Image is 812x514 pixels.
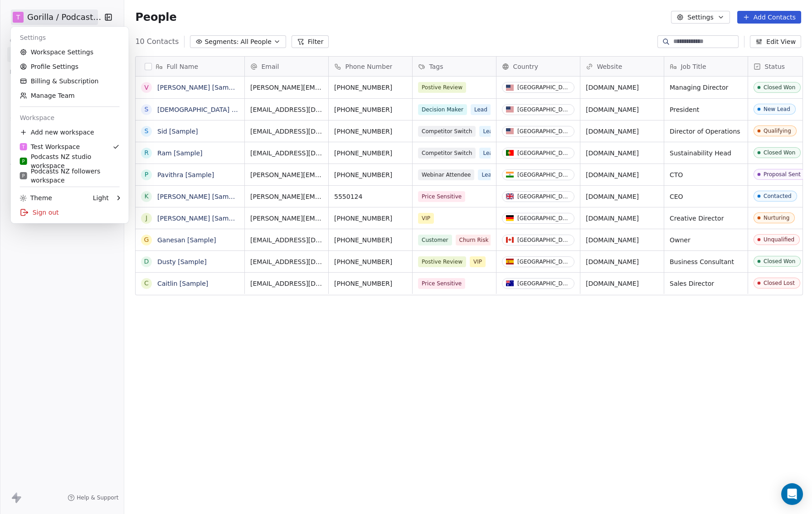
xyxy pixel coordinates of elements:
div: Test Workspace [20,142,80,151]
a: Manage Team [15,88,125,103]
div: Theme [20,193,52,202]
div: Podcasts NZ followers workspace [20,167,120,185]
span: P [22,173,25,179]
span: T [22,144,25,150]
span: P [22,158,25,165]
div: Light [93,193,109,202]
div: Settings [15,30,125,45]
div: Add new workspace [15,125,125,139]
a: Billing & Subscription [15,74,125,88]
div: Workspace [15,110,125,125]
a: Workspace Settings [15,45,125,59]
a: Profile Settings [15,59,125,74]
div: Podcasts NZ studio workspace [20,152,120,170]
div: Sign out [15,205,125,220]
